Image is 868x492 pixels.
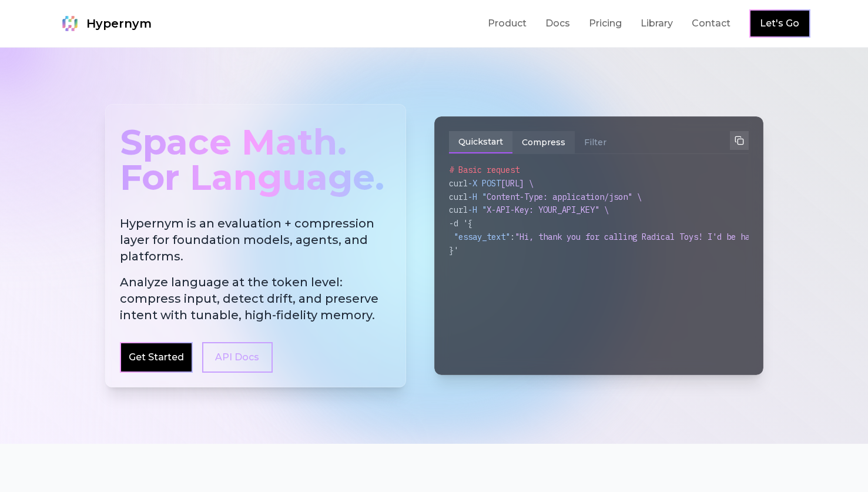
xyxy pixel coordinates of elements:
[120,119,391,201] div: Space Math. For Language.
[501,178,534,189] span: [URL] \
[468,192,487,202] span: -H "
[58,12,82,35] img: Hypernym Logo
[468,205,487,215] span: -H "
[449,218,472,229] span: -d '{
[730,131,749,150] button: Copy to clipboard
[488,16,527,31] a: Product
[202,342,273,373] a: API Docs
[129,350,184,364] a: Get Started
[468,178,501,189] span: -X POST
[760,16,799,31] a: Let's Go
[454,232,510,242] span: "essay_text"
[512,131,575,153] button: Compress
[120,215,391,323] h2: Hypernym is an evaluation + compression layer for foundation models, agents, and platforms.
[449,165,520,175] span: # Basic request
[487,192,642,202] span: Content-Type: application/json" \
[575,131,616,153] button: Filter
[510,232,515,242] span: :
[545,16,570,31] a: Docs
[449,192,468,202] span: curl
[449,245,458,256] span: }'
[589,16,622,31] a: Pricing
[120,274,391,323] span: Analyze language at the token level: compress input, detect drift, and preserve intent with tunab...
[449,205,468,215] span: curl
[487,205,609,215] span: X-API-Key: YOUR_API_KEY" \
[86,15,152,32] span: Hypernym
[449,131,512,153] button: Quickstart
[449,178,468,189] span: curl
[692,16,730,31] a: Contact
[58,12,152,35] a: Hypernym
[641,16,673,31] a: Library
